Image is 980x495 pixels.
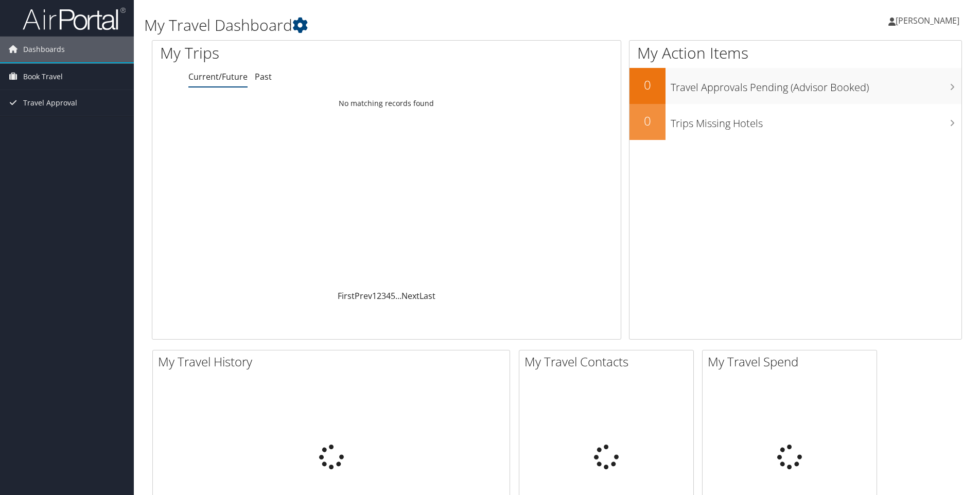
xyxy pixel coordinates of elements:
td: No matching records found [152,94,621,113]
a: 3 [381,290,386,302]
span: … [395,290,401,302]
h2: My Travel Contacts [524,353,693,370]
a: Prev [355,290,372,302]
a: 0Trips Missing Hotels [629,104,961,140]
a: Last [419,290,435,302]
a: Current/Future [188,71,248,82]
h2: 0 [629,112,666,130]
span: Travel Approval [23,90,77,116]
a: First [338,290,355,302]
a: 1 [372,290,377,302]
img: airportal-logo.png [23,7,126,31]
span: [PERSON_NAME] [896,15,959,26]
h2: 0 [629,76,666,94]
a: 2 [377,290,381,302]
h3: Travel Approvals Pending (Advisor Booked) [671,75,961,95]
h2: My Travel Spend [708,353,877,370]
h1: My Trips [160,42,418,64]
a: 5 [391,290,395,302]
a: 0Travel Approvals Pending (Advisor Booked) [629,68,961,104]
h1: My Action Items [629,42,961,64]
a: Past [255,71,272,82]
a: 4 [386,290,391,302]
a: [PERSON_NAME] [888,5,970,36]
h2: My Travel History [158,353,510,370]
a: Next [401,290,419,302]
span: Dashboards [23,37,65,62]
h1: My Travel Dashboard [144,14,694,36]
span: Book Travel [23,64,63,90]
h3: Trips Missing Hotels [671,111,961,131]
